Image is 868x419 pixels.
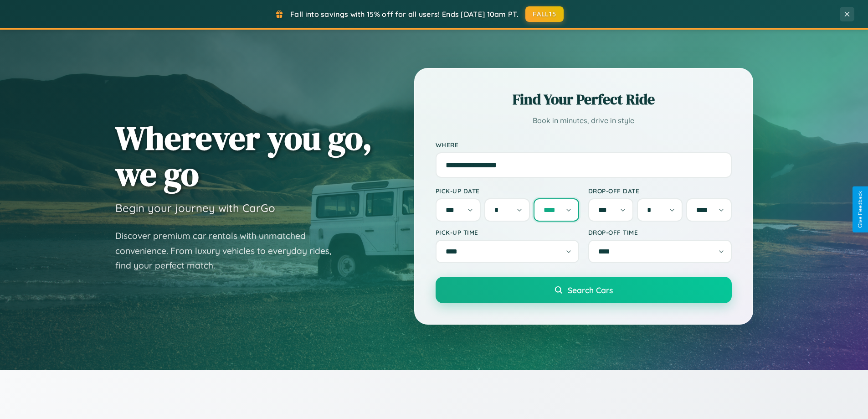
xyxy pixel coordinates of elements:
p: Book in minutes, drive in style [436,114,732,127]
h1: Wherever you go, we go [115,120,372,192]
span: Search Cars [568,285,613,295]
label: Pick-up Date [436,187,579,195]
label: Drop-off Date [588,187,732,195]
label: Drop-off Time [588,228,732,236]
div: Give Feedback [857,191,863,228]
h3: Begin your journey with CarGo [115,201,275,215]
h2: Find Your Perfect Ride [436,89,732,109]
label: Pick-up Time [436,228,579,236]
button: FALL15 [525,6,564,22]
span: Fall into savings with 15% off for all users! Ends [DATE] 10am PT. [290,10,519,19]
button: Search Cars [436,277,732,303]
p: Discover premium car rentals with unmatched convenience. From luxury vehicles to everyday rides, ... [115,228,343,273]
label: Where [436,141,732,149]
